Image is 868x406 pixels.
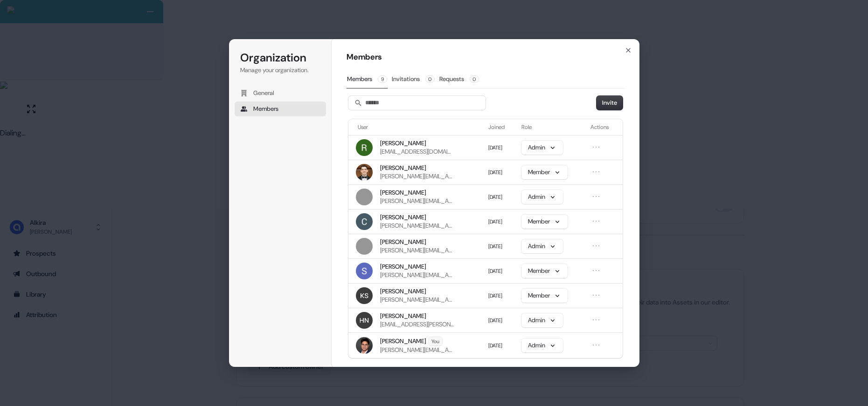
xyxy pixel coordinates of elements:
img: Hugh Le [356,337,373,354]
button: Invitations [391,70,435,88]
h1: Organization [240,50,320,65]
button: Open menu [590,191,602,202]
span: [PERSON_NAME] [380,337,426,345]
img: Sohail Notaney [356,263,373,279]
button: Admin [521,141,563,155]
button: Member [521,165,568,179]
h1: Members [347,52,625,63]
button: Member [521,215,568,229]
th: Role [518,119,587,135]
span: [PERSON_NAME] [380,213,426,222]
button: Open menu [590,290,602,301]
button: Members [235,101,326,116]
span: General [253,89,274,97]
span: [DATE] [488,342,502,349]
span: [PERSON_NAME][EMAIL_ADDRESS][PERSON_NAME][DOMAIN_NAME] [380,271,454,279]
span: [PERSON_NAME][EMAIL_ADDRESS][PERSON_NAME][DOMAIN_NAME] [380,222,454,230]
button: Member [521,264,568,278]
span: [PERSON_NAME][EMAIL_ADDRESS][DOMAIN_NAME] [380,246,454,255]
span: 9 [378,75,387,83]
span: [PERSON_NAME] [380,287,426,296]
span: [DATE] [488,169,502,176]
span: [DATE] [488,268,502,274]
button: Open menu [590,166,602,177]
span: [EMAIL_ADDRESS][DOMAIN_NAME] [380,148,454,156]
button: Members [347,70,388,88]
span: [PERSON_NAME] [380,189,426,197]
span: Members [253,105,278,113]
span: [EMAIL_ADDRESS][PERSON_NAME][DOMAIN_NAME] [380,320,454,329]
button: Invite [597,96,623,110]
button: Open menu [590,339,602,351]
span: [DATE] [488,243,502,250]
span: 0 [470,75,479,83]
input: Search [348,96,486,110]
span: [DATE] [488,194,502,200]
button: Open menu [590,142,602,153]
span: [PERSON_NAME] [380,263,426,271]
button: Open menu [590,265,602,276]
th: Actions [587,119,622,135]
img: Apoorva Chaudhary [356,189,373,205]
img: Carlos Leon [356,164,373,181]
img: Remi Vichery [356,139,373,156]
button: Admin [521,338,563,352]
span: [PERSON_NAME][EMAIL_ADDRESS][DOMAIN_NAME] [380,296,454,304]
img: Katy Sutcliffe [356,287,373,304]
span: 0 [425,75,435,83]
span: [PERSON_NAME][EMAIL_ADDRESS][DOMAIN_NAME] [380,197,454,205]
button: Admin [521,239,563,253]
th: Joined [485,119,518,135]
button: Requests [439,70,479,88]
button: Open menu [590,314,602,325]
span: [DATE] [488,144,502,151]
p: Manage your organization. [240,66,320,74]
span: [PERSON_NAME] [380,164,426,172]
span: [DATE] [488,317,502,324]
th: User [348,119,485,135]
img: Calvin Nguyen [356,213,373,230]
button: General [235,86,326,101]
span: [PERSON_NAME] [380,312,426,320]
span: [DATE] [488,218,502,225]
img: Robert Long [356,238,373,255]
img: Hiro Notaney [356,312,373,329]
span: [PERSON_NAME][EMAIL_ADDRESS][PERSON_NAME][DOMAIN_NAME] [380,172,454,181]
button: Admin [521,313,563,327]
span: [PERSON_NAME][EMAIL_ADDRESS][DOMAIN_NAME] [380,346,454,354]
span: [DATE] [488,292,502,299]
button: Member [521,289,568,303]
span: You [429,337,442,345]
span: [PERSON_NAME] [380,238,426,246]
button: Open menu [590,240,602,251]
button: Admin [521,190,563,204]
button: Open menu [590,216,602,227]
span: [PERSON_NAME] [380,139,426,148]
